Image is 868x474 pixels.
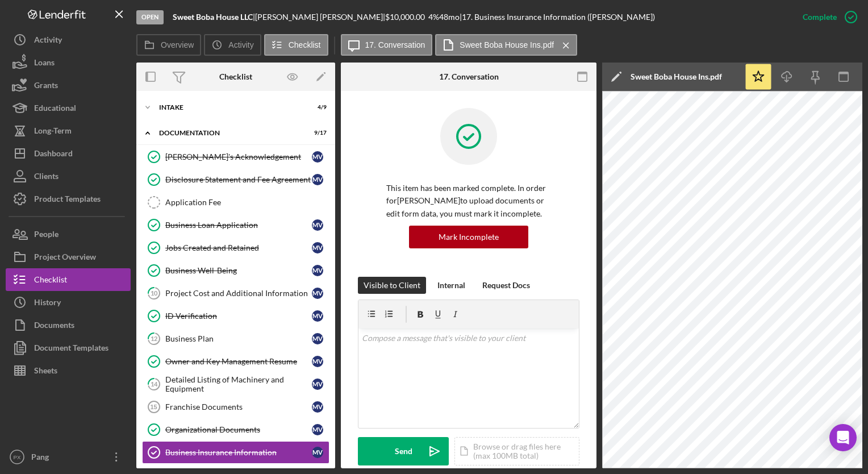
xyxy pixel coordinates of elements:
[6,291,131,314] button: History
[165,357,312,366] div: Owner and Key Management Resume
[34,74,58,99] div: Grants
[477,277,536,294] button: Request Docs
[165,221,312,230] div: Business Loan Application
[312,242,323,253] div: M V
[312,219,323,231] div: M V
[6,336,131,359] a: Document Templates
[365,40,425,49] label: 17. Conversation
[165,289,312,298] div: Project Cost and Additional Information
[6,142,131,165] button: Dashboard
[312,401,323,413] div: M V
[142,259,329,282] a: Business Well-BeingMV
[6,97,131,119] a: Educational
[150,404,157,410] tspan: 15
[6,359,131,382] button: Sheets
[306,104,327,111] div: 4 / 9
[312,333,323,344] div: M V
[34,223,59,248] div: People
[460,40,554,49] label: Sweet Boba House Ins.pdf
[428,13,439,22] div: 4 %
[219,72,252,81] div: Checklist
[358,437,449,465] button: Send
[385,13,428,22] div: $10,000.00
[6,246,131,268] button: Project Overview
[312,356,323,367] div: M V
[439,226,499,248] div: Mark Incomplete
[165,175,312,184] div: Disclosure Statement and Fee Agreement
[142,168,329,191] a: Disclosure Statement and Fee AgreementMV
[435,34,577,56] button: Sweet Boba House Ins.pdf
[6,74,131,97] button: Grants
[6,188,131,210] a: Product Templates
[142,236,329,259] a: Jobs Created and RetainedMV
[439,72,499,81] div: 17. Conversation
[34,314,74,339] div: Documents
[136,34,201,56] button: Overview
[312,151,323,163] div: M V
[312,174,323,185] div: M V
[165,402,312,411] div: Franchise Documents
[6,119,131,142] button: Long-Term
[460,13,655,22] div: | 17. Business Insurance Information ([PERSON_NAME])
[228,40,253,49] label: Activity
[34,291,61,317] div: History
[165,152,312,161] div: [PERSON_NAME]'s Acknowledgement
[142,373,329,396] a: 14Detailed Listing of Machinery and EquipmentMV
[341,34,433,56] button: 17. Conversation
[829,424,857,451] div: Open Intercom Messenger
[6,28,131,51] a: Activity
[173,13,255,22] div: |
[151,289,158,297] tspan: 10
[803,6,837,28] div: Complete
[358,277,426,294] button: Visible to Client
[364,277,420,294] div: Visible to Client
[159,104,298,111] div: Intake
[204,34,261,56] button: Activity
[439,13,460,22] div: 48 mo
[312,265,323,276] div: M V
[6,446,131,468] button: PXPang [PERSON_NAME]
[312,424,323,435] div: M V
[151,380,158,388] tspan: 14
[34,268,67,294] div: Checklist
[165,243,312,252] div: Jobs Created and Retained
[264,34,328,56] button: Checklist
[6,223,131,246] button: People
[165,311,312,321] div: ID Verification
[165,375,312,393] div: Detailed Listing of Machinery and Equipment
[312,310,323,322] div: M V
[432,277,471,294] button: Internal
[159,130,298,136] div: Documentation
[142,418,329,441] a: Organizational DocumentsMV
[34,28,62,54] div: Activity
[14,454,21,460] text: PX
[165,334,312,343] div: Business Plan
[6,165,131,188] a: Clients
[395,437,412,465] div: Send
[165,266,312,275] div: Business Well-Being
[173,12,253,22] b: Sweet Boba House LLC
[255,13,385,22] div: [PERSON_NAME] [PERSON_NAME] |
[6,314,131,336] button: Documents
[34,336,108,362] div: Document Templates
[34,142,73,168] div: Dashboard
[136,10,164,24] div: Open
[161,40,194,49] label: Overview
[312,447,323,458] div: M V
[142,191,329,214] a: Application Fee
[151,335,157,342] tspan: 12
[409,226,528,248] button: Mark Incomplete
[6,268,131,291] button: Checklist
[165,448,312,457] div: Business Insurance Information
[482,277,530,294] div: Request Docs
[34,165,59,190] div: Clients
[312,288,323,299] div: M V
[165,425,312,434] div: Organizational Documents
